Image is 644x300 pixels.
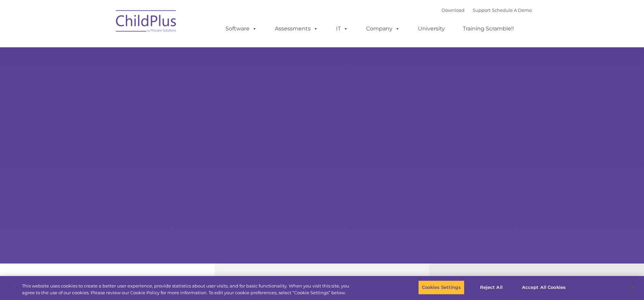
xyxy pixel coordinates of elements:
a: Training Scramble!! [456,22,521,35]
a: Assessments [268,22,325,35]
a: Support [473,7,491,13]
button: Cookies Settings [418,280,464,295]
a: Software [219,22,264,35]
a: University [411,22,452,35]
button: Close [626,280,641,295]
a: Download [442,7,464,13]
a: Schedule A Demo [492,7,532,13]
div: This website uses cookies to create a better user experience, provide statistics about user visit... [22,283,354,296]
button: Reject All [470,280,512,295]
img: ChildPlus by Procare Solutions [113,5,180,39]
a: IT [329,22,355,35]
a: Company [359,22,407,35]
button: Accept All Cookies [518,280,569,295]
font: | [442,7,532,13]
